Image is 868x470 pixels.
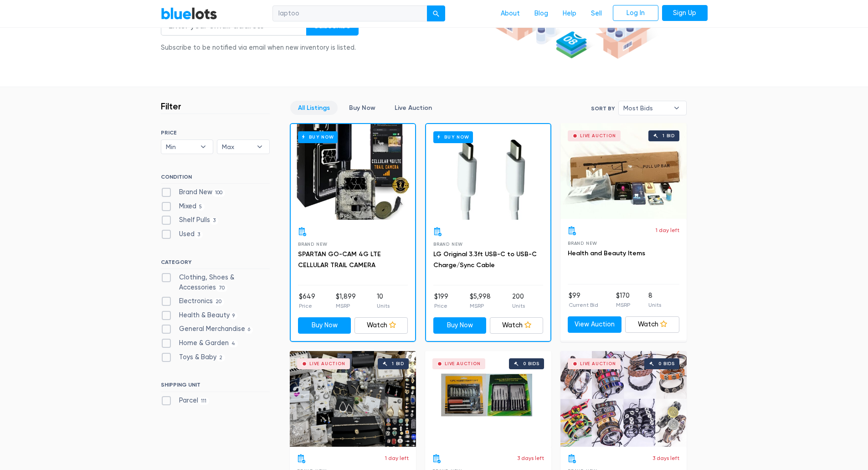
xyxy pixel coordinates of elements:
a: Buy Now [426,124,550,220]
span: 100 [212,189,226,196]
a: Live Auction 1 bid [560,123,687,219]
label: Used [161,229,203,239]
span: Min [166,140,196,154]
li: $1,899 [336,292,356,310]
p: Units [648,301,661,309]
label: Home & Garden [161,338,238,348]
a: Buy Now [291,124,415,220]
span: 6 [245,326,253,334]
span: 70 [216,284,228,292]
label: Sort By [591,104,615,113]
span: 3 [210,217,219,225]
a: View Auction [568,316,622,333]
a: About [493,5,527,22]
h6: SHIPPING UNIT [161,382,270,392]
span: 111 [198,398,210,405]
h6: Buy Now [298,131,338,143]
a: LG Original 3.3ft USB-C to USB-C Charge/Sync Cable [433,250,537,269]
span: Brand New [433,242,463,247]
label: Shelf Pulls [161,215,219,225]
p: Current Bid [569,301,598,309]
p: Price [434,302,448,310]
b: ▾ [194,140,213,154]
span: 4 [229,340,238,347]
h6: PRICE [161,129,270,136]
h6: CONDITION [161,174,270,184]
input: Search for inventory [272,5,427,22]
div: 1 bid [663,134,675,138]
a: Buy Now [433,317,487,334]
h6: Buy Now [433,131,473,143]
div: Subscribe to be notified via email when new inventory is listed. [161,43,359,53]
p: 1 day left [385,454,409,462]
a: SPARTAN GO-CAM 4G LTE CELLULAR TRAIL CAMERA [298,250,381,269]
span: 2 [216,354,226,362]
label: Brand New [161,187,226,197]
a: Watch [625,316,679,333]
a: Watch [490,317,543,334]
a: Health and Beauty Items [568,249,645,257]
li: 8 [648,291,661,309]
a: Watch [354,317,408,334]
a: Live Auction 0 bids [560,351,687,447]
h6: CATEGORY [161,259,270,269]
a: All Listings [290,101,338,115]
p: Units [377,302,390,310]
a: Sell [584,5,609,22]
p: MSRP [336,302,356,310]
p: MSRP [470,302,491,310]
li: 200 [512,292,525,310]
div: Live Auction [580,362,616,366]
a: Buy Now [341,101,383,115]
div: 0 bids [658,362,675,366]
a: Live Auction 1 bid [290,351,416,447]
li: $199 [434,292,448,310]
span: 20 [213,298,225,305]
label: Clothing, Shoes & Accessories [161,273,270,292]
p: Price [299,302,315,310]
a: Help [555,5,584,22]
p: 3 days left [652,454,679,462]
a: Blog [527,5,555,22]
label: Toys & Baby [161,352,226,362]
p: 3 days left [517,454,544,462]
p: 1 day left [656,226,679,234]
span: Max [222,140,252,154]
li: $5,998 [470,292,491,310]
li: $170 [616,291,630,309]
p: MSRP [616,301,630,309]
b: ▾ [667,101,686,115]
a: BlueLots [161,7,217,20]
span: Brand New [568,241,597,246]
a: Sign Up [662,5,708,21]
label: Parcel [161,396,210,406]
li: 10 [377,292,390,310]
span: Brand New [298,242,328,247]
div: 1 bid [392,362,404,366]
span: Most Bids [623,101,669,115]
span: 9 [230,312,238,320]
div: Live Auction [445,362,481,366]
div: 0 bids [523,362,539,366]
p: Units [512,302,525,310]
li: $99 [569,291,598,309]
div: Live Auction [309,362,345,366]
label: Health & Beauty [161,310,238,320]
a: Buy Now [298,317,351,334]
a: Live Auction [387,101,440,115]
label: Electronics [161,296,225,306]
label: Mixed [161,201,205,212]
a: Live Auction 0 bids [425,351,551,447]
span: 5 [196,203,205,211]
b: ▾ [250,140,269,154]
span: 3 [195,231,203,238]
a: Log In [613,5,658,21]
h3: Filter [161,101,181,112]
div: Live Auction [580,134,616,138]
li: $649 [299,292,315,310]
label: General Merchandise [161,324,253,334]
